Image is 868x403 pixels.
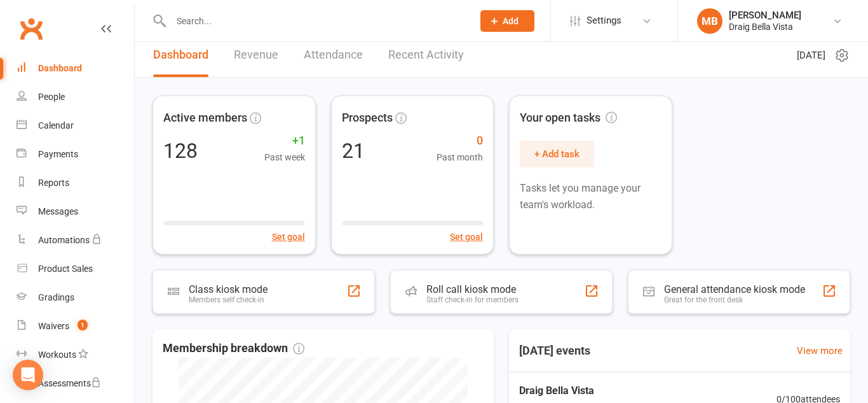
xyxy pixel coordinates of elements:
div: Draig Bella Vista [729,21,801,32]
a: Waivers 1 [17,312,134,341]
a: Automations [17,226,134,255]
h3: [DATE] events [509,339,600,362]
span: Draig Bella Vista [519,383,726,399]
a: View more [797,343,843,358]
a: Assessments [17,369,134,398]
div: MB [697,8,722,34]
button: + Add task [520,141,594,167]
span: Active members [163,109,247,127]
button: Add [480,10,534,32]
span: 1 [78,320,88,330]
div: Waivers [38,321,69,331]
div: Dashboard [38,63,82,73]
p: Tasks let you manage your team's workload. [520,180,661,213]
span: Membership breakdown [163,339,304,358]
a: Messages [17,197,134,226]
a: Clubworx [15,13,47,45]
a: Dashboard [153,33,208,77]
a: Dashboard [17,54,134,83]
a: Recent Activity [388,33,464,77]
div: Product Sales [38,264,93,274]
div: Payments [38,149,78,159]
a: Gradings [17,283,134,312]
a: Calendar [17,111,134,140]
button: Set goal [272,230,305,244]
div: Workouts [38,350,76,360]
div: 21 [342,141,365,161]
span: Past week [264,150,305,164]
span: [DATE] [797,48,825,63]
span: Past month [437,150,483,164]
input: Search... [167,12,464,30]
div: Open Intercom Messenger [13,360,43,390]
div: People [38,92,65,102]
div: Automations [38,235,90,245]
div: Great for the front desk [664,295,805,304]
span: Your open tasks [520,109,617,127]
a: Payments [17,140,134,169]
a: Reports [17,169,134,197]
a: People [17,83,134,111]
div: Gradings [38,292,74,302]
div: Reports [38,178,69,188]
span: Settings [587,6,621,35]
span: Prospects [342,109,393,127]
span: +1 [264,132,305,150]
div: Messages [38,206,78,216]
span: 0 [437,132,483,150]
a: Workouts [17,341,134,369]
div: Staff check-in for members [426,295,519,304]
div: [PERSON_NAME] [729,10,801,21]
div: General attendance kiosk mode [664,283,805,295]
a: Attendance [304,33,363,77]
div: Assessments [38,378,101,388]
div: Class kiosk mode [189,283,268,295]
a: Revenue [234,33,278,77]
a: Product Sales [17,255,134,283]
div: Roll call kiosk mode [426,283,519,295]
div: Calendar [38,120,74,131]
div: 128 [163,141,198,161]
div: Members self check-in [189,295,268,304]
button: Set goal [450,230,483,244]
span: Add [503,16,519,26]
